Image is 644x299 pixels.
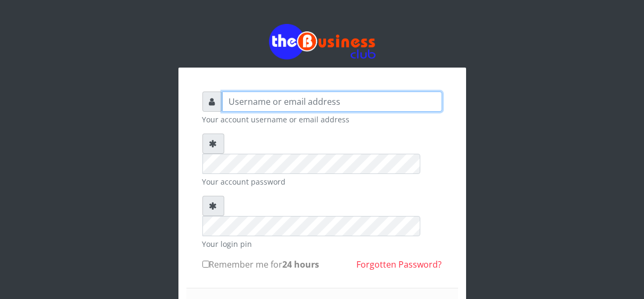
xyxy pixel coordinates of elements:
label: Remember me for [202,258,320,271]
a: Forgotten Password? [357,259,442,270]
small: Your account username or email address [202,114,442,125]
input: Remember me for24 hours [202,261,209,268]
b: 24 hours [283,259,320,270]
small: Your login pin [202,238,442,250]
small: Your account password [202,176,442,187]
input: Username or email address [222,92,442,112]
